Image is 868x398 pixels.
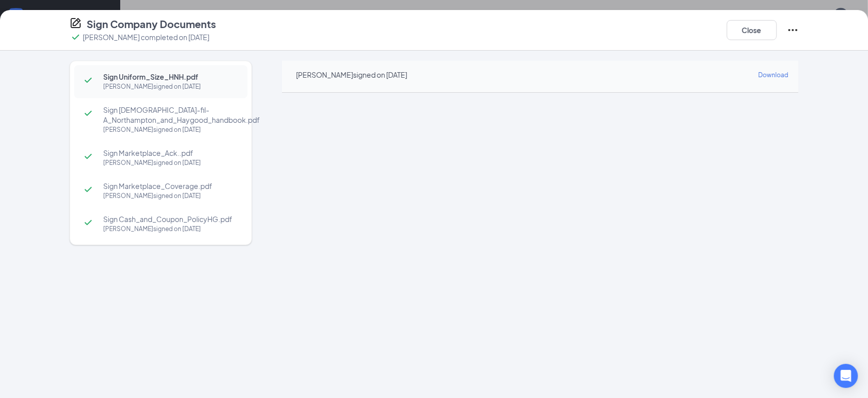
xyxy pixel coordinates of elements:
div: [PERSON_NAME] signed on [DATE] [296,70,407,80]
h4: Sign Company Documents [87,17,216,31]
span: Sign [DEMOGRAPHIC_DATA]-fil-A_Northampton_and_Haygood_handbook.pdf [103,105,258,125]
svg: Checkmark [82,217,94,229]
div: [PERSON_NAME] signed on [DATE] [103,191,237,201]
span: Sign Cash_and_Coupon_PolicyHG.pdf [103,214,237,224]
button: Close [727,20,777,40]
svg: Checkmark [70,31,82,43]
svg: Ellipses [787,24,799,36]
div: [PERSON_NAME] signed on [DATE] [103,224,237,234]
div: [PERSON_NAME] signed on [DATE] [103,125,258,135]
span: Sign Uniform_Size_HNH.pdf [103,72,237,82]
iframe: Sign Uniform_Size_HNH.pdf [282,93,798,383]
div: [PERSON_NAME] signed on [DATE] [103,82,237,92]
span: Download [758,71,788,79]
div: [PERSON_NAME] signed on [DATE] [103,158,237,168]
span: Sign Marketplace_Ack..pdf [103,148,237,158]
div: Open Intercom Messenger [834,364,858,388]
a: Download [758,69,788,80]
svg: Checkmark [82,183,94,195]
p: [PERSON_NAME] completed on [DATE] [83,32,209,42]
svg: CompanyDocumentIcon [70,17,82,29]
svg: Checkmark [82,74,94,86]
svg: Checkmark [82,107,94,119]
svg: Checkmark [82,150,94,162]
span: Sign Marketplace_Coverage.pdf [103,181,237,191]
